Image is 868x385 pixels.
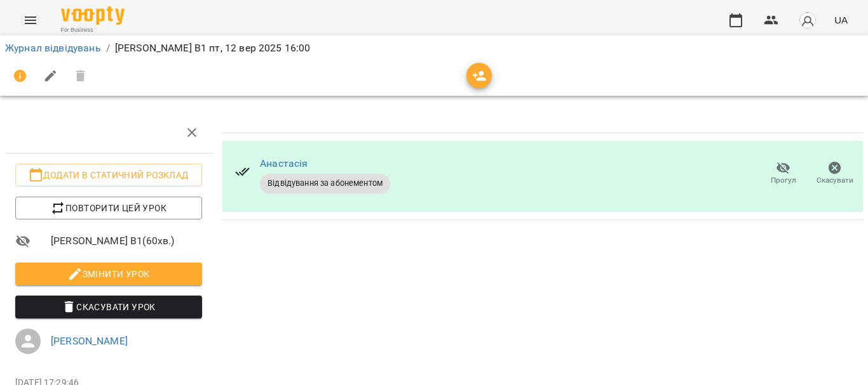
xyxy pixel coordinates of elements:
button: Прогул [757,156,809,192]
span: UA [834,13,848,27]
button: Повторити цей урок [15,197,202,219]
span: Змінити урок [25,266,192,282]
span: Скасувати Урок [25,299,192,315]
li: / [106,41,110,56]
button: Скасувати Урок [15,296,202,318]
button: UA [829,8,853,32]
nav: breadcrumb [5,41,863,56]
a: Анастасія [260,157,308,169]
img: Voopty Logo [61,6,125,25]
button: Додати в статичний розклад [15,164,202,186]
span: Прогул [771,175,796,186]
button: Menu [15,5,46,36]
img: avatar_s.png [799,11,817,29]
span: Повторити цей урок [25,200,192,216]
span: [PERSON_NAME] В1 ( 60 хв. ) [51,233,202,249]
span: Відвідування за абонементом [260,178,390,189]
button: Скасувати [809,156,860,192]
span: Додати в статичний розклад [25,167,192,183]
button: Змінити урок [15,263,202,285]
span: For Business [61,26,125,34]
p: [PERSON_NAME] В1 пт, 12 вер 2025 16:00 [115,41,311,56]
a: [PERSON_NAME] [51,335,128,347]
span: Скасувати [817,175,853,186]
a: Журнал відвідувань [5,42,101,54]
